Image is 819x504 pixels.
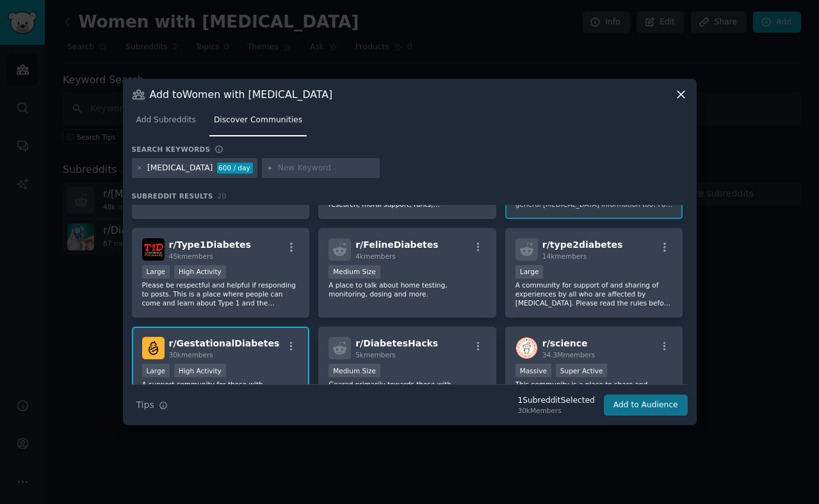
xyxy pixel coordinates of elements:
span: Add Subreddits [136,115,196,126]
span: Tips [136,398,154,412]
h3: Add to Women with [MEDICAL_DATA] [150,88,333,101]
img: GestationalDiabetes [142,337,165,359]
p: This community is a place to share and discuss new scientific research. Read about the latest adv... [515,380,673,407]
a: Add Subreddits [132,110,200,136]
span: 5k members [355,351,396,359]
p: A community for support of and sharing of experiences by all who are affected by [MEDICAL_DATA]. ... [515,280,673,307]
p: A place to talk about home testing, monitoring, dosing and more. [328,280,486,298]
div: High Activity [174,364,226,377]
a: Discover Communities [209,110,307,136]
div: 30k Members [518,406,595,415]
p: Geared primarily towards those with [MEDICAL_DATA]. This is a community to share different tools ... [328,380,486,407]
span: r/ GestationalDiabetes [169,338,280,348]
div: [MEDICAL_DATA] [147,163,213,174]
span: 14k members [542,252,587,260]
div: Large [515,265,544,279]
div: 600 / day [217,163,253,174]
div: Medium Size [328,364,380,377]
div: Medium Size [328,265,380,279]
span: r/ DiabetesHacks [355,338,438,348]
span: r/ type2diabetes [542,240,622,250]
div: 1 Subreddit Selected [518,395,595,407]
h3: Search keywords [132,145,211,154]
span: 30k members [169,351,213,359]
p: Please be respectful and helpful if responding to posts. This is a place where people can come an... [142,280,300,307]
div: Massive [515,364,551,377]
span: r/ science [542,338,588,348]
div: Large [142,265,170,279]
button: Add to Audience [604,394,688,416]
span: 45k members [169,252,213,260]
p: A support community for those with [MEDICAL_DATA]. [142,380,300,398]
img: Type1Diabetes [142,238,165,261]
span: 20 [218,192,227,200]
img: science [515,337,538,359]
span: 4k members [355,252,396,260]
span: Subreddit Results [132,191,213,200]
div: Large [142,364,170,377]
span: r/ Type1Diabetes [169,240,251,250]
span: Discover Communities [214,115,302,126]
span: 34.3M members [542,351,595,359]
input: New Keyword [278,163,375,174]
div: High Activity [174,265,226,279]
span: r/ FelineDiabetes [355,240,439,250]
div: Super Active [556,364,608,377]
button: Tips [132,394,172,416]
